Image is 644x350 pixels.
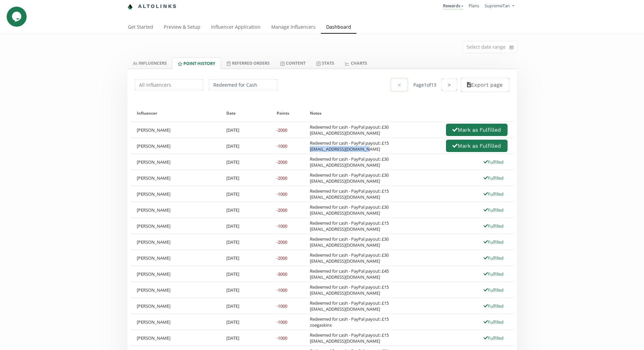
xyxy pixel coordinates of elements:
[485,3,514,10] a: SupremeTan
[137,105,216,122] div: Influencer
[221,314,271,330] div: [DATE]
[226,105,266,122] div: Date
[310,236,389,248] div: Redeemed for cash - PayPal payout: £30 [EMAIL_ADDRESS][DOMAIN_NAME]
[7,7,28,27] iframe: chat widget
[221,202,271,218] div: [DATE]
[131,282,221,298] div: [PERSON_NAME]
[277,207,287,213] div: -2000
[221,138,271,154] div: [DATE]
[221,250,271,266] div: [DATE]
[206,21,266,34] a: Influencer Application
[310,124,389,136] div: Redeemed for cash - PayPal payout: £30 [EMAIL_ADDRESS][DOMAIN_NAME]
[277,143,287,149] div: -1000
[446,140,507,152] button: Mark as Fulfilled
[277,175,287,181] div: -2000
[310,284,389,296] div: Redeemed for cash - PayPal payout: £15 [EMAIL_ADDRESS][DOMAIN_NAME]
[480,223,508,229] div: Fulfilled
[277,335,287,341] div: -1000
[221,218,271,234] div: [DATE]
[221,154,271,170] div: [DATE]
[310,332,389,344] div: Redeemed for cash - PayPal payout: £15 [EMAIL_ADDRESS][DOMAIN_NAME]
[131,234,221,250] div: [PERSON_NAME]
[221,122,271,138] div: [DATE]
[277,287,287,293] div: -1000
[131,218,221,234] div: [PERSON_NAME]
[277,255,287,261] div: -2000
[310,252,389,264] div: Redeemed for cash - PayPal payout: £30 [EMAIL_ADDRESS][DOMAIN_NAME]
[310,105,508,122] div: Notes
[158,21,206,34] a: Preview & Setup
[469,3,479,9] a: Plans
[480,191,508,197] div: Fulfilled
[310,268,389,280] div: Redeemed for cash - PayPal payout: £45 [EMAIL_ADDRESS][DOMAIN_NAME]
[310,300,389,312] div: Redeemed for cash - PayPal payout: £15 [EMAIL_ADDRESS][DOMAIN_NAME]
[208,78,278,91] input: All types
[277,127,287,133] div: -2000
[127,57,172,69] a: INFLUENCERS
[480,175,508,181] div: Fulfilled
[221,266,271,282] div: [DATE]
[275,57,311,69] a: Content
[131,154,221,170] div: [PERSON_NAME]
[131,266,221,282] div: [PERSON_NAME]
[390,78,408,92] button: <
[339,57,372,69] a: CHARTS
[131,170,221,186] div: [PERSON_NAME]
[172,57,221,69] a: Point HISTORY
[277,191,287,197] div: -1000
[131,298,221,314] div: [PERSON_NAME]
[446,124,507,136] button: Mark as Fulfilled
[413,82,436,88] div: Page 1 of 13
[480,207,508,213] div: Fulfilled
[310,220,389,232] div: Redeemed for cash - PayPal payout: £15 [EMAIL_ADDRESS][DOMAIN_NAME]
[134,78,204,91] input: All influencers
[480,255,508,261] div: Fulfilled
[310,172,389,184] div: Redeemed for cash - PayPal payout: £30 [EMAIL_ADDRESS][DOMAIN_NAME]
[480,319,508,325] div: Fulfilled
[221,330,271,346] div: [DATE]
[221,282,271,298] div: [DATE]
[277,319,287,325] div: -1000
[277,239,287,245] div: -2000
[480,159,508,165] div: Fulfilled
[310,204,389,216] div: Redeemed for cash - PayPal payout: £30 [EMAIL_ADDRESS][DOMAIN_NAME]
[131,186,221,202] div: [PERSON_NAME]
[277,105,299,122] div: Points
[310,140,389,152] div: Redeemed for cash - PayPal payout: £15 [EMAIL_ADDRESS][DOMAIN_NAME]
[131,122,221,138] div: [PERSON_NAME]
[443,3,463,10] a: Rewards
[510,44,514,51] svg: calendar
[221,170,271,186] div: [DATE]
[480,271,508,277] div: Fulfilled
[122,21,158,34] a: Get Started
[485,3,510,9] span: SupremeTan
[221,57,275,69] a: Referred Orders
[311,57,339,69] a: Stats
[277,303,287,309] div: -1000
[480,335,508,341] div: Fulfilled
[441,79,457,91] button: >
[127,4,133,9] img: favicon-32x32.png
[277,159,287,165] div: -2000
[131,202,221,218] div: [PERSON_NAME]
[310,156,389,168] div: Redeemed for cash - PayPal payout: £30 [EMAIL_ADDRESS][DOMAIN_NAME]
[277,271,287,277] div: -3000
[480,303,508,309] div: Fulfilled
[480,287,508,293] div: Fulfilled
[480,239,508,245] div: Fulfilled
[461,78,509,92] button: Export page
[131,138,221,154] div: [PERSON_NAME]
[310,188,389,200] div: Redeemed for cash - PayPal payout: £15 [EMAIL_ADDRESS][DOMAIN_NAME]
[127,1,177,12] a: Altolinks
[321,21,356,34] a: Dashboard
[221,234,271,250] div: [DATE]
[221,186,271,202] div: [DATE]
[221,298,271,314] div: [DATE]
[310,316,389,328] div: Redeemed for cash - PayPal payout: £15 zoegaskinx
[131,330,221,346] div: [PERSON_NAME]
[266,21,321,34] a: Manage Influencers
[131,250,221,266] div: [PERSON_NAME]
[277,223,287,229] div: -1000
[131,314,221,330] div: [PERSON_NAME]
